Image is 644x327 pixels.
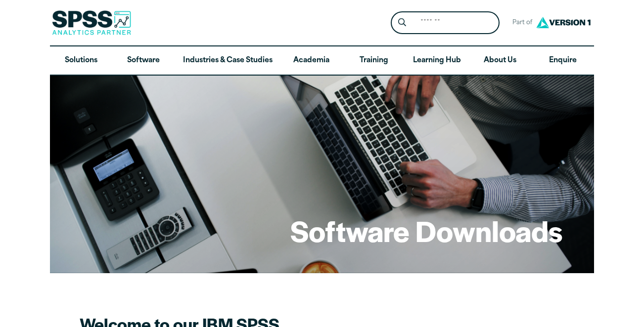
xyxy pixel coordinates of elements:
[532,46,594,75] a: Enquire
[391,11,500,35] form: Site Header Search Form
[50,46,594,75] nav: Desktop version of site main menu
[393,14,412,32] button: Search magnifying glass icon
[507,16,534,30] span: Part of
[50,46,112,75] a: Solutions
[343,46,405,75] a: Training
[280,46,343,75] a: Academia
[398,18,406,27] svg: Search magnifying glass icon
[469,46,531,75] a: About Us
[290,211,562,250] h1: Software Downloads
[52,10,131,35] img: SPSS Analytics Partner
[112,46,175,75] a: Software
[175,46,280,75] a: Industries & Case Studies
[405,46,469,75] a: Learning Hub
[534,13,593,32] img: Version1 Logo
